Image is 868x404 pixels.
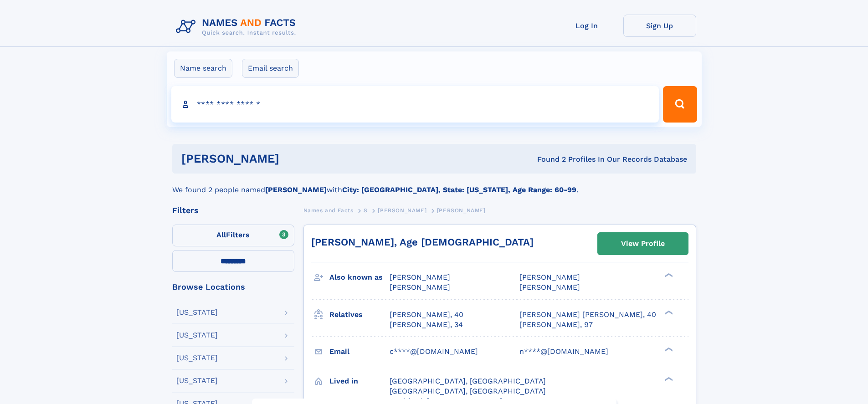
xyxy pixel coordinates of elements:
[519,310,656,320] a: [PERSON_NAME] [PERSON_NAME], 40
[172,225,294,246] label: Filters
[663,346,673,352] div: ❯
[181,153,408,164] h1: [PERSON_NAME]
[378,205,426,216] a: [PERSON_NAME]
[172,283,294,291] div: Browse Locations
[437,207,486,214] span: [PERSON_NAME]
[390,377,546,385] span: [GEOGRAPHIC_DATA], [GEOGRAPHIC_DATA]
[176,377,218,384] div: [US_STATE]
[265,185,327,194] b: [PERSON_NAME]
[172,15,303,39] img: Logo Names and Facts
[621,233,665,254] div: View Profile
[623,15,696,37] a: Sign Up
[390,310,463,320] a: [PERSON_NAME], 40
[390,387,546,395] span: [GEOGRAPHIC_DATA], [GEOGRAPHIC_DATA]
[364,205,368,216] a: S
[172,206,294,215] div: Filters
[663,272,673,278] div: ❯
[663,376,673,382] div: ❯
[176,332,218,339] div: [US_STATE]
[378,207,426,214] span: [PERSON_NAME]
[390,283,450,291] span: [PERSON_NAME]
[242,59,299,78] label: Email search
[171,86,659,123] input: search input
[303,205,354,216] a: Names and Facts
[364,207,368,214] span: S
[216,230,226,239] span: All
[519,283,580,291] span: [PERSON_NAME]
[519,273,580,281] span: [PERSON_NAME]
[408,154,687,164] div: Found 2 Profiles In Our Records Database
[329,373,390,389] h3: Lived in
[598,233,688,255] a: View Profile
[174,59,232,78] label: Name search
[390,320,463,330] a: [PERSON_NAME], 34
[311,236,534,248] a: [PERSON_NAME], Age [DEMOGRAPHIC_DATA]
[176,354,218,362] div: [US_STATE]
[176,309,218,316] div: [US_STATE]
[663,309,673,315] div: ❯
[342,185,576,194] b: City: [GEOGRAPHIC_DATA], State: [US_STATE], Age Range: 60-99
[172,174,696,195] div: We found 2 people named with .
[550,15,623,37] a: Log In
[663,86,697,123] button: Search Button
[329,307,390,322] h3: Relatives
[390,273,450,281] span: [PERSON_NAME]
[329,270,390,285] h3: Also known as
[519,320,593,330] a: [PERSON_NAME], 97
[329,344,390,359] h3: Email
